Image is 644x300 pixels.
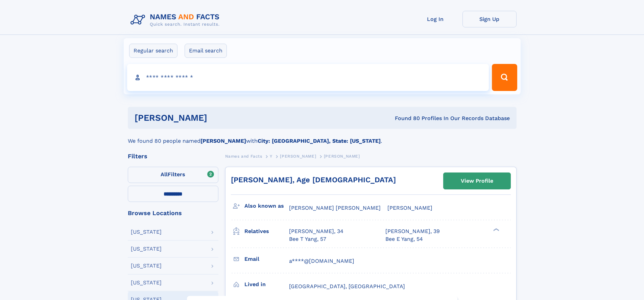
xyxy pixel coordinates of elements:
[385,235,423,243] a: Bee E Yang, 54
[280,154,316,159] span: [PERSON_NAME]
[289,283,405,290] span: [GEOGRAPHIC_DATA], [GEOGRAPHIC_DATA]
[387,205,432,211] span: [PERSON_NAME]
[131,246,162,252] div: [US_STATE]
[244,279,289,290] h3: Lived in
[127,64,489,91] input: search input
[462,11,517,27] a: Sign Up
[128,210,218,216] div: Browse Locations
[385,228,440,235] a: [PERSON_NAME], 39
[270,154,272,159] span: Y
[408,11,462,27] a: Log In
[128,153,218,159] div: Filters
[444,173,510,189] a: View Profile
[129,44,177,58] label: Regular search
[161,171,168,178] span: All
[200,138,246,144] b: [PERSON_NAME]
[128,11,225,29] img: Logo Names and Facts
[185,44,227,58] label: Email search
[244,253,289,265] h3: Email
[289,205,381,211] span: [PERSON_NAME] [PERSON_NAME]
[324,154,360,159] span: [PERSON_NAME]
[231,176,396,184] a: [PERSON_NAME], Age [DEMOGRAPHIC_DATA]
[131,229,162,235] div: [US_STATE]
[492,64,517,91] button: Search Button
[131,263,162,269] div: [US_STATE]
[128,129,517,145] div: We found 80 people named with .
[225,152,262,160] a: Names and Facts
[131,280,162,285] div: [US_STATE]
[280,152,316,160] a: [PERSON_NAME]
[461,173,493,189] div: View Profile
[128,167,218,183] label: Filters
[244,226,289,237] h3: Relatives
[289,235,326,243] a: Bee T Yang, 57
[258,138,381,144] b: City: [GEOGRAPHIC_DATA], State: [US_STATE]
[270,152,272,160] a: Y
[135,114,301,122] h1: [PERSON_NAME]
[244,200,289,212] h3: Also known as
[492,228,500,232] div: ❯
[301,115,510,122] div: Found 80 Profiles In Our Records Database
[289,228,343,235] a: [PERSON_NAME], 34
